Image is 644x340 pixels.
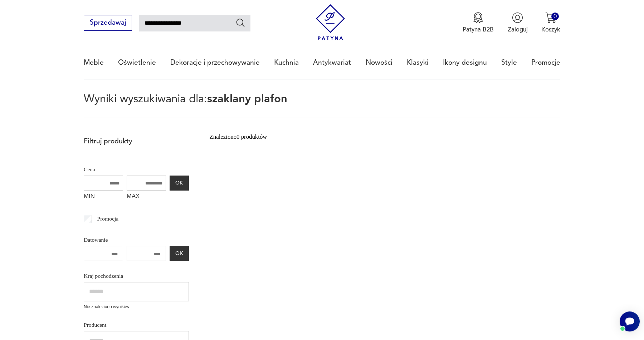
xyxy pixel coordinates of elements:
p: Producent [84,320,189,330]
p: Filtruj produkty [84,137,189,146]
button: Sprzedawaj [84,15,132,31]
label: MIN [84,191,123,204]
img: Ikonka użytkownika [512,12,523,23]
p: Promocja [97,214,119,223]
a: Kuchnia [274,46,299,79]
img: Ikona koszyka [545,12,556,23]
label: MAX [127,191,166,204]
button: Patyna B2B [463,12,494,34]
p: Cena [84,165,189,174]
a: Ikona medaluPatyna B2B [463,12,494,34]
button: Szukaj [235,18,246,28]
button: 0Koszyk [541,12,560,34]
p: Kraj pochodzenia [84,271,189,281]
p: Datowanie [84,235,189,245]
a: Sprzedawaj [84,20,132,26]
button: OK [170,246,189,261]
p: Nie znaleziono wyników [84,304,189,310]
a: Promocje [531,46,560,79]
a: Meble [84,46,104,79]
a: Style [501,46,517,79]
div: 0 [551,13,559,20]
span: szaklany plafon [207,91,287,106]
a: Ikony designu [443,46,487,79]
iframe: Smartsupp widget button [620,311,640,331]
a: Nowości [366,46,392,79]
button: OK [170,176,189,191]
a: Klasyki [407,46,429,79]
p: Zaloguj [508,25,528,34]
img: Ikona medalu [473,12,484,23]
p: Koszyk [541,25,560,34]
div: Znaleziono 0 produktów [210,132,267,142]
img: Patyna - sklep z meblami i dekoracjami vintage [312,4,348,40]
button: Zaloguj [508,12,528,34]
a: Antykwariat [313,46,351,79]
a: Oświetlenie [118,46,156,79]
a: Dekoracje i przechowywanie [170,46,260,79]
p: Wyniki wyszukiwania dla: [84,94,560,118]
p: Patyna B2B [463,25,494,34]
